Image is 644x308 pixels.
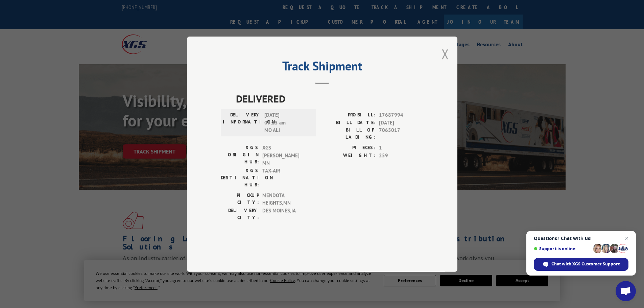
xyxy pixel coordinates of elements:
[221,144,259,167] label: XGS ORIGIN HUB:
[322,126,376,141] label: BILL OF LADING:
[322,111,376,119] label: PROBILL:
[221,167,259,188] label: XGS DESTINATION HUB:
[221,191,259,207] label: PICKUP CITY:
[379,119,424,126] span: [DATE]
[322,144,376,152] label: PIECES:
[262,207,308,221] span: DES MOINES , IA
[379,126,424,141] span: 7065017
[322,119,376,126] label: BILL DATE:
[534,236,628,241] span: Questions? Chat with us!
[262,144,308,167] span: XGS [PERSON_NAME] MN
[221,207,259,221] label: DELIVERY CITY:
[551,261,620,267] span: Chat with XGS Customer Support
[264,111,310,134] span: [DATE] 09:15 am MO ALI
[223,111,261,134] label: DELIVERY INFORMATION:
[534,246,591,251] span: Support is online
[322,151,376,159] label: WEIGHT:
[236,91,424,106] span: DELIVERED
[616,281,636,301] div: Open chat
[442,45,449,63] button: Close modal
[379,151,424,159] span: 259
[379,144,424,152] span: 1
[262,167,308,188] span: TAX-AIR
[534,258,628,271] div: Chat with XGS Customer Support
[379,111,424,119] span: 17687994
[221,61,424,74] h2: Track Shipment
[623,234,631,242] span: Close chat
[262,191,308,207] span: MENDOTA HEIGHTS , MN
